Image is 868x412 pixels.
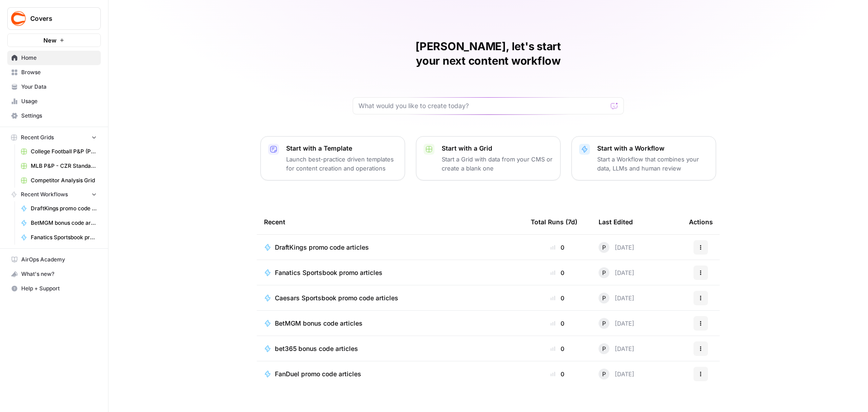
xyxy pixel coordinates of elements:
span: P [602,243,606,252]
a: Browse [7,65,101,80]
a: MLB P&P - CZR Standard (Production) Grid (5) [17,159,101,173]
div: Total Runs (7d) [531,209,577,234]
span: P [602,344,606,353]
div: Last Edited [599,209,633,234]
p: Start a Grid with data from your CMS or create a blank one [442,155,553,173]
span: Covers [30,14,85,23]
a: FanDuel promo code articles [264,369,516,379]
a: Your Data [7,80,101,94]
button: Help + Support [7,281,101,296]
div: 0 [531,294,584,303]
div: [DATE] [599,343,634,354]
a: College Football P&P (Production) Grid (2) [17,144,101,159]
a: BetMGM bonus code articles [17,216,101,230]
span: Browse [21,68,97,76]
button: Recent Workflows [7,188,101,201]
input: What would you like to create today? [359,101,607,110]
span: Competitor Analysis Grid [31,176,97,185]
h1: [PERSON_NAME], let's start your next content workflow [353,39,624,68]
span: BetMGM bonus code articles [275,319,363,328]
div: What's new? [8,267,100,281]
span: P [602,268,606,277]
span: FanDuel promo code articles [275,369,361,379]
span: MLB P&P - CZR Standard (Production) Grid (5) [31,162,97,170]
div: 0 [531,319,584,328]
a: AirOps Academy [7,252,101,267]
div: [DATE] [599,293,634,303]
div: [DATE] [599,369,634,379]
p: Launch best-practice driven templates for content creation and operations [286,155,397,173]
span: New [43,36,57,45]
span: bet365 bonus code articles [275,344,358,353]
a: Home [7,51,101,65]
div: 0 [531,243,584,252]
a: Usage [7,94,101,109]
a: Settings [7,109,101,123]
button: Recent Grids [7,131,101,144]
p: Start with a Template [286,144,397,153]
div: [DATE] [599,267,634,278]
a: BetMGM bonus code articles [264,319,516,328]
a: bet365 bonus code articles [264,344,516,353]
div: 0 [531,268,584,277]
span: Home [21,54,97,62]
div: 0 [531,344,584,353]
a: Fanatics Sportsbook promo articles [264,268,516,277]
span: Fanatics Sportsbook promo articles [31,233,97,242]
span: Settings [21,112,97,120]
button: Start with a TemplateLaunch best-practice driven templates for content creation and operations [260,136,405,180]
a: Caesars Sportsbook promo code articles [264,294,516,303]
span: P [602,319,606,328]
p: Start with a Grid [442,144,553,153]
div: [DATE] [599,318,634,329]
span: P [602,369,606,379]
p: Start a Workflow that combines your data, LLMs and human review [597,155,708,173]
button: Start with a GridStart a Grid with data from your CMS or create a blank one [416,136,561,180]
img: Covers Logo [10,10,27,27]
span: Recent Workflows [21,190,68,199]
div: [DATE] [599,242,634,253]
span: Caesars Sportsbook promo code articles [275,294,398,303]
span: P [602,294,606,303]
button: Start with a WorkflowStart a Workflow that combines your data, LLMs and human review [571,136,716,180]
span: Your Data [21,83,97,91]
span: DraftKings promo code articles [275,243,369,252]
p: Start with a Workflow [597,144,708,153]
span: BetMGM bonus code articles [31,219,97,227]
button: Workspace: Covers [7,7,101,30]
span: AirOps Academy [21,256,97,264]
span: Recent Grids [21,133,54,142]
span: Help + Support [21,284,97,293]
button: What's new? [7,267,101,281]
button: New [7,33,101,47]
div: Actions [689,209,713,234]
a: Fanatics Sportsbook promo articles [17,230,101,245]
span: College Football P&P (Production) Grid (2) [31,147,97,156]
span: Usage [21,97,97,105]
a: Competitor Analysis Grid [17,173,101,188]
a: DraftKings promo code articles [264,243,516,252]
div: 0 [531,369,584,379]
a: DraftKings promo code articles [17,201,101,216]
span: DraftKings promo code articles [31,204,97,213]
span: Fanatics Sportsbook promo articles [275,268,382,277]
div: Recent [264,209,516,234]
